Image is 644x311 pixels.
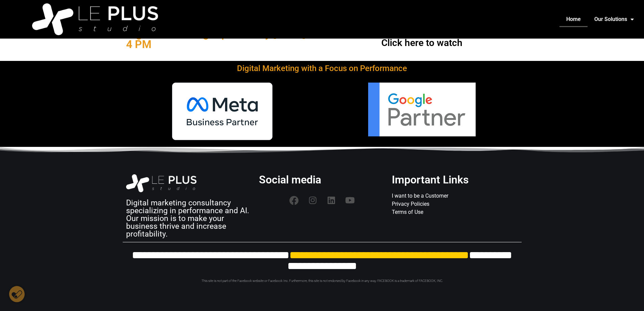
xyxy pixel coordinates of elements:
[392,193,448,199] font: I want to be a Customer
[259,173,321,186] font: Social media
[203,12,641,27] nav: Menu
[588,12,641,27] a: Our Solutions
[392,200,518,208] a: Privacy Policies
[126,174,202,192] img: logo_le_plus_studio_branco
[201,279,443,283] font: This site is not part of the Facebook website or Facebook Inc. Furthermore, this site is not endo...
[381,37,462,48] a: Click here to watch
[559,12,588,27] a: Home
[392,201,429,207] font: Privacy Policies
[392,173,469,186] font: Important Links
[566,16,581,22] font: Home
[237,64,407,73] a: Digital Marketing with a Focus on Performance
[392,209,423,215] font: Terms of Use
[126,198,249,239] font: Digital marketing consultancy specializing in performance and AI. Our mission is to make your bus...
[32,3,167,35] img: logo_le_plus_studio_branco
[368,83,476,136] img: marketing_digital_le_plus_studio_selo-google-partner
[392,192,518,200] a: I want to be a Customer
[594,16,627,22] font: Our Solutions
[172,83,272,140] img: marketing_digital_le_plus_studio_selo-meta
